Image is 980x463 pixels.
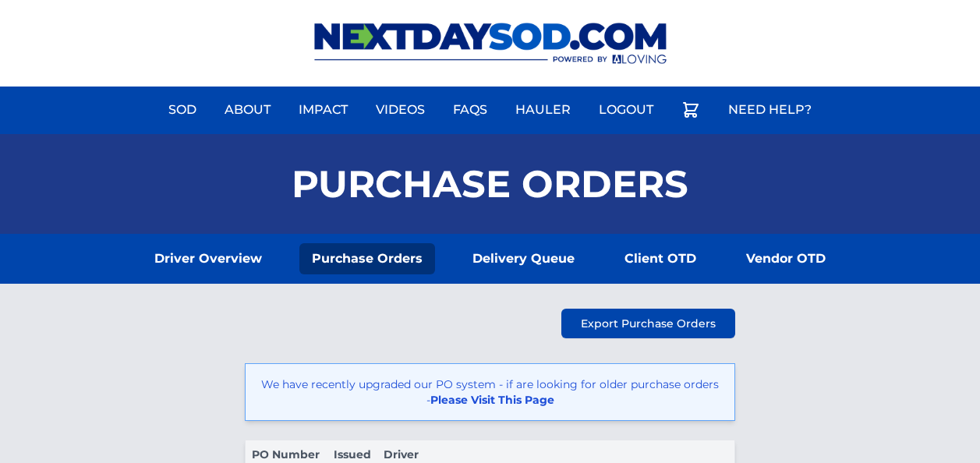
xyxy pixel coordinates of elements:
[289,91,357,129] a: Impact
[142,243,274,274] a: Driver Overview
[612,243,709,274] a: Client OTD
[430,393,554,407] a: Please Visit This Page
[460,243,587,274] a: Delivery Queue
[561,309,735,338] a: Export Purchase Orders
[366,91,434,129] a: Videos
[292,165,688,203] h1: Purchase Orders
[581,316,716,331] span: Export Purchase Orders
[299,243,435,274] a: Purchase Orders
[215,91,280,129] a: About
[159,91,206,129] a: Sod
[719,91,821,129] a: Need Help?
[506,91,580,129] a: Hauler
[734,243,838,274] a: Vendor OTD
[258,376,722,408] p: We have recently upgraded our PO system - if are looking for older purchase orders -
[444,91,497,129] a: FAQs
[589,91,663,129] a: Logout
